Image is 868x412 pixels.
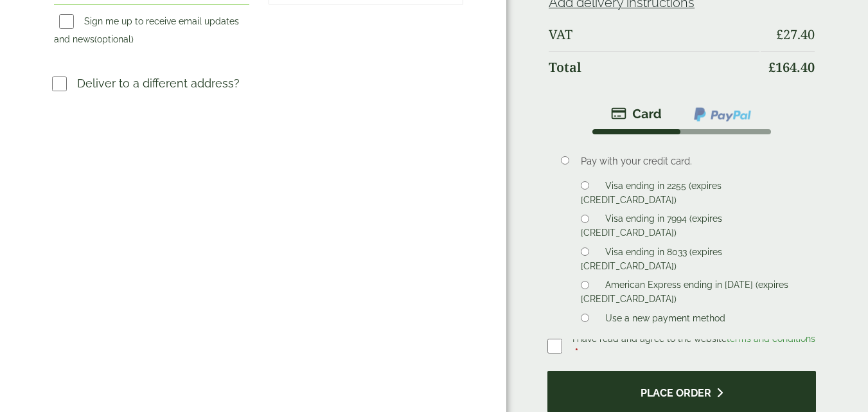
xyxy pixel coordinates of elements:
th: VAT [549,19,759,50]
p: Deliver to a different address? [77,75,240,92]
label: Use a new payment method [600,313,731,327]
span: £ [768,58,775,76]
span: (optional) [94,34,134,44]
label: Sign me up to receive email updates and news [54,16,239,48]
bdi: 164.40 [768,58,815,76]
img: stripe.png [611,106,662,121]
label: American Express ending in [DATE] (expires [CREDIT_CARD_DATA]) [581,280,788,308]
label: Visa ending in 7994 (expires [CREDIT_CARD_DATA]) [581,213,722,242]
label: Visa ending in 8033 (expires [CREDIT_CARD_DATA]) [581,247,722,275]
img: ppcp-gateway.png [693,106,752,123]
input: Sign me up to receive email updates and news(optional) [59,14,74,29]
p: Pay with your credit card. [581,154,796,168]
label: Visa ending in 2255 (expires [CREDIT_CARD_DATA]) [581,181,722,209]
th: Total [549,51,759,83]
span: £ [776,26,783,43]
bdi: 27.40 [776,26,815,43]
